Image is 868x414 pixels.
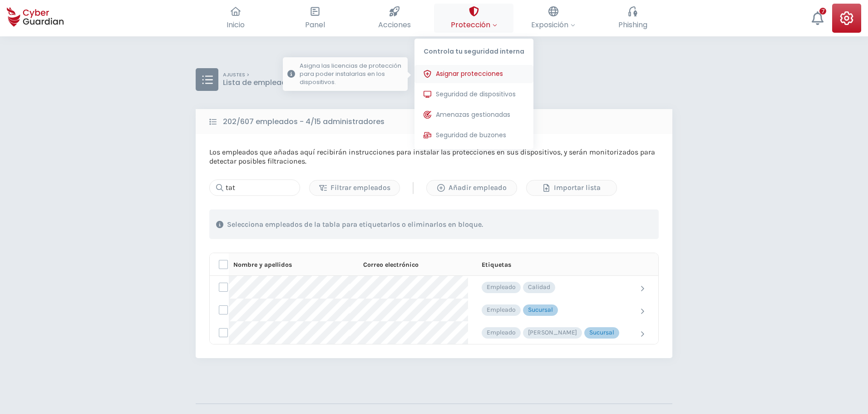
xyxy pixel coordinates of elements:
[426,180,517,196] button: Añadir empleado
[223,78,296,87] p: Lista de empleados
[411,181,415,195] span: |
[487,283,516,291] p: Empleado
[275,4,355,33] button: Panel
[513,4,593,33] button: Exposición
[414,106,533,124] button: Amenazas gestionadas
[309,180,400,196] button: Filtrar empleados
[526,180,617,196] button: Importar lista
[436,130,506,140] span: Seguridad de buzones
[414,65,533,83] button: Asignar proteccionesAsigna las licencias de protección para poder instalarlas en los dispositivos.
[618,19,647,30] span: Phishing
[227,19,245,30] span: Inicio
[378,19,411,30] span: Acciones
[223,116,385,127] b: 202/607 empleados - 4/15 administradores
[305,19,325,30] span: Panel
[209,148,659,166] p: Los empleados que añadas aquí recibirán instrucciones para instalar las protecciones en sus dispo...
[436,69,503,79] span: Asignar protecciones
[487,306,516,314] p: Empleado
[434,4,513,33] button: ProtecciónControla tu seguridad internaAsignar proteccionesAsigna las licencias de protección par...
[227,220,483,229] p: Selecciona empleados de la tabla para etiquetarlos o eliminarlos en bloque.
[528,306,553,314] p: Sucursal
[434,182,510,193] div: Añadir empleado
[528,283,550,291] p: Calidad
[436,110,510,120] span: Amenazas gestionadas
[528,329,577,337] p: [PERSON_NAME]
[316,182,393,193] div: Filtrar empleados
[593,4,672,33] button: Phishing
[819,8,826,15] div: 7
[363,260,468,269] div: Correo electrónico
[589,329,614,337] p: Sucursal
[196,4,275,33] button: Inicio
[233,260,350,269] div: Nombre y apellidos
[414,85,533,104] button: Seguridad de dispositivos
[300,62,403,86] p: Asigna las licencias de protección para poder instalarlas en los dispositivos.
[533,182,610,193] div: Importar lista
[451,19,497,30] span: Protección
[223,72,296,78] p: AJUSTES >
[482,260,626,269] div: Etiquetas
[436,90,516,99] span: Seguridad de dispositivos
[487,329,516,337] p: Empleado
[209,180,300,196] input: Buscar...
[355,4,434,33] button: Acciones
[414,126,533,145] button: Seguridad de buzones
[531,19,575,30] span: Exposición
[414,39,533,60] p: Controla tu seguridad interna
